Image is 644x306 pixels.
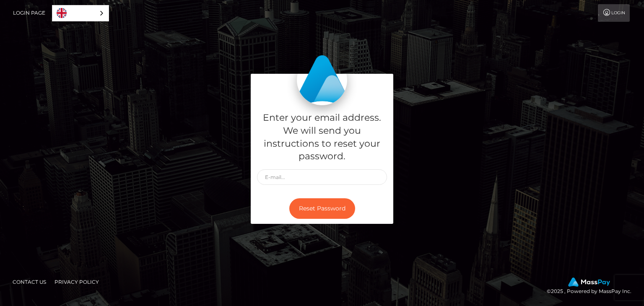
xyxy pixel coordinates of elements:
[9,275,49,288] a: Contact Us
[13,4,45,22] a: Login Page
[52,5,109,21] div: Language
[289,198,355,219] button: Reset Password
[52,5,109,21] aside: Language selected: English
[568,277,610,287] img: MassPay
[598,4,630,22] a: Login
[52,5,109,21] a: English
[51,275,102,288] a: Privacy Policy
[297,55,347,105] img: MassPay Login
[547,277,638,296] div: © 2025 , Powered by MassPay Inc.
[257,169,387,185] input: E-mail...
[257,112,387,163] h5: Enter your email address. We will send you instructions to reset your password.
